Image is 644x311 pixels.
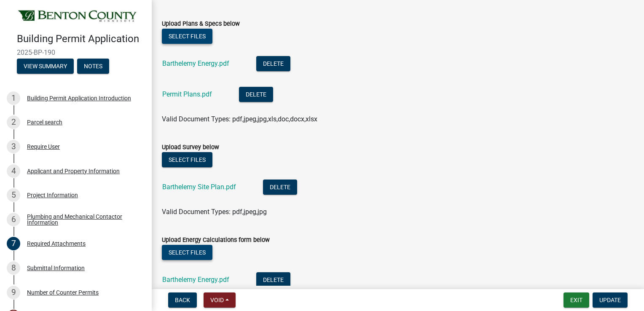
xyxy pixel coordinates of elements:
[7,286,20,299] div: 9
[162,145,219,150] label: Upload Survey below
[162,237,270,243] label: Upload Energy Calculations form below
[239,87,273,102] button: Delete
[210,297,224,303] span: Void
[162,59,229,67] a: Barthelemy Energy.pdf
[162,152,212,167] button: Select files
[263,180,297,195] button: Delete
[77,63,109,70] wm-modal-confirm: Notes
[7,213,20,226] div: 6
[263,184,297,192] wm-modal-confirm: Delete Document
[17,33,145,45] h4: Building Permit Application
[27,265,85,271] div: Submittal Information
[168,292,197,308] button: Back
[162,208,267,216] span: Valid Document Types: pdf,jpeg,jpg
[593,292,628,308] button: Update
[27,168,120,174] div: Applicant and Property Information
[27,144,60,150] div: Require User
[162,29,212,44] button: Select files
[7,140,20,153] div: 3
[256,272,290,287] button: Delete
[239,91,273,99] wm-modal-confirm: Delete Document
[17,48,135,56] span: 2025-BP-190
[162,90,212,98] a: Permit Plans.pdf
[7,164,20,178] div: 4
[162,276,229,284] a: Barthelemy Energy.pdf
[563,292,589,308] button: Exit
[27,95,131,101] div: Building Permit Application Introduction
[162,183,236,191] a: Barthelemy Site Plan.pdf
[27,214,138,225] div: Plumbing and Mechanical Contactor Information
[256,276,290,284] wm-modal-confirm: Delete Document
[162,21,240,27] label: Upload Plans & Specs below
[77,59,109,74] button: Notes
[17,63,74,70] wm-modal-confirm: Summary
[256,60,290,68] wm-modal-confirm: Delete Document
[7,188,20,202] div: 5
[7,115,20,129] div: 2
[27,241,86,247] div: Required Attachments
[17,59,74,74] button: View Summary
[27,119,62,125] div: Parcel search
[27,192,78,198] div: Project Information
[7,91,20,105] div: 1
[599,297,621,303] span: Update
[17,9,138,24] img: Benton County, Minnesota
[175,297,190,303] span: Back
[27,290,99,295] div: Number of Counter Permits
[204,292,236,308] button: Void
[162,245,212,260] button: Select files
[7,237,20,250] div: 7
[162,115,317,123] span: Valid Document Types: pdf,jpeg,jpg,xls,doc,docx,xlsx
[256,56,290,71] button: Delete
[7,261,20,275] div: 8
